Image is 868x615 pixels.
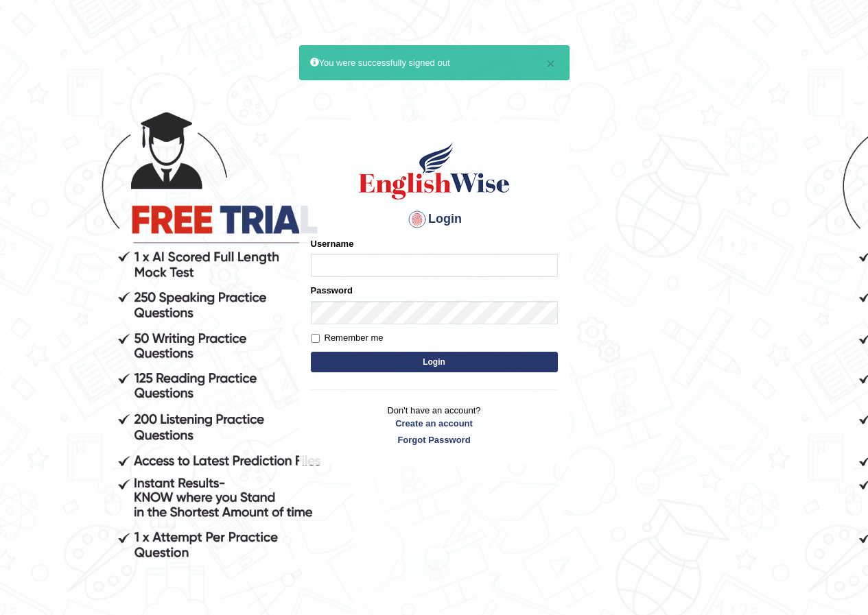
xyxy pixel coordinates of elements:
label: Password [311,284,353,297]
label: Username [311,237,354,250]
button: Login [311,352,558,372]
a: Create an account [311,417,558,430]
img: Logo of English Wise sign in for intelligent practice with AI [356,140,513,202]
p: Don't have an account? [311,404,558,446]
a: Forgot Password [311,433,558,446]
input: Remember me [311,334,320,343]
h4: Login [311,208,558,230]
div: You were successfully signed out [299,45,570,80]
label: Remember me [311,331,384,345]
button: × [546,56,554,71]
